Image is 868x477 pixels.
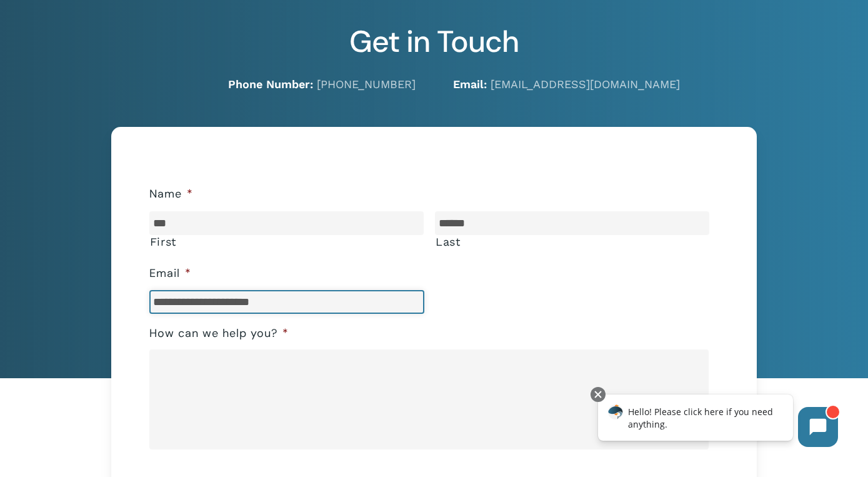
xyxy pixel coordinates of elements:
a: [EMAIL_ADDRESS][DOMAIN_NAME] [491,78,680,91]
label: Name [149,187,193,201]
label: Email [149,266,191,281]
strong: Email: [453,78,487,91]
h2: Get in Touch [50,24,818,60]
label: First [150,236,424,248]
strong: Phone Number: [228,78,313,91]
label: Last [436,236,709,248]
a: [PHONE_NUMBER] [317,78,416,91]
iframe: Chatbot [585,384,851,459]
label: How can we help you? [149,326,289,341]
